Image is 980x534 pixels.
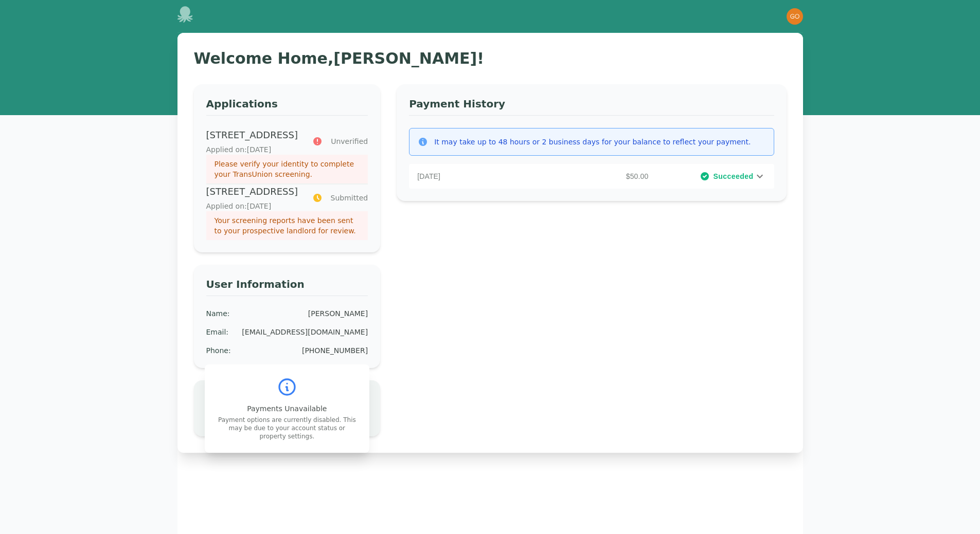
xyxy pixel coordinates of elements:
[206,201,300,211] p: Applied on: [DATE]
[206,144,300,155] p: Applied on: [DATE]
[331,193,368,203] span: Submitted
[409,97,774,116] h3: Payment History
[409,164,774,189] div: [DATE]$50.00Succeeded
[206,277,368,296] h3: User Information
[206,308,230,319] div: Name :
[713,171,753,181] span: Succeeded
[217,416,357,440] p: Payment options are currently disabled. This may be due to your account status or property settings.
[434,137,751,147] div: It may take up to 48 hours or 2 business days for your balance to reflect your payment.
[206,185,300,199] p: [STREET_ADDRESS]
[308,308,368,319] div: [PERSON_NAME]
[242,327,368,337] div: [EMAIL_ADDRESS][DOMAIN_NAME]
[331,136,368,146] span: Unverified
[206,128,300,142] p: [STREET_ADDRESS]
[215,159,360,179] p: Please verify your identity to complete your TransUnion screening.
[206,345,231,356] div: Phone :
[206,97,368,116] h3: Applications
[206,327,229,337] div: Email :
[217,403,357,414] p: Payments Unavailable
[302,345,368,356] div: [PHONE_NUMBER]
[194,49,787,68] h1: Welcome Home, [PERSON_NAME] !
[215,215,360,236] p: Your screening reports have been sent to your prospective landlord for review.
[535,171,653,181] p: $50.00
[417,171,535,181] p: [DATE]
